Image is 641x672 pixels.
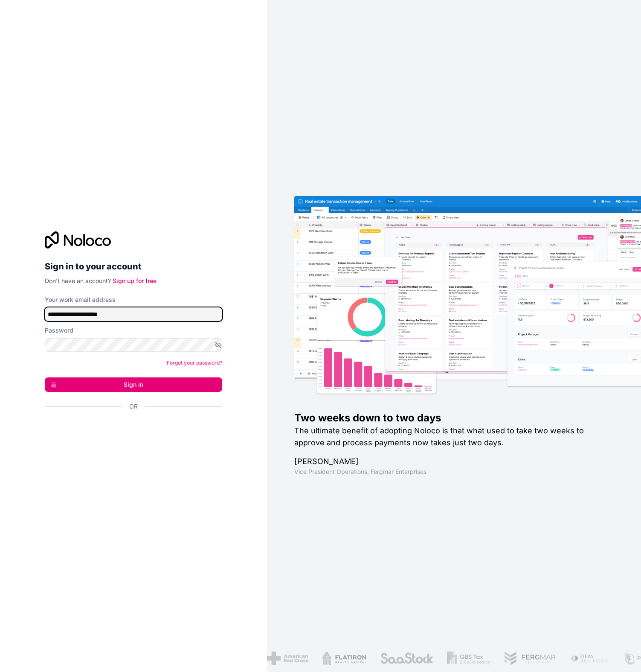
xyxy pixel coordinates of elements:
img: /assets/fiera-fwj2N5v4.png [566,652,606,665]
button: Sign in [45,377,222,392]
a: Forgot your password? [167,359,222,366]
h1: Two weeks down to two days [294,411,614,425]
img: /assets/flatiron-C8eUkumj.png [318,652,363,665]
a: Sign up for free [113,277,157,284]
label: Your work email address [45,295,116,304]
label: Password [45,326,73,335]
input: Email address [45,307,222,321]
iframe: Sign in with Google Button [41,420,220,439]
h1: Vice President Operations , Fergmar Enterprises [294,467,614,476]
img: /assets/gbstax-C-GtDUiK.png [443,652,487,665]
img: /assets/saastock-C6Zbiodz.png [376,652,429,665]
img: /assets/fergmar-CudnrXN5.png [500,652,552,665]
span: Or [129,402,138,411]
h2: Sign in to your account [45,259,222,274]
h2: The ultimate benefit of adopting Noloco is that what used to take two weeks to approve and proces... [294,425,614,449]
h1: [PERSON_NAME] [294,456,614,467]
img: /assets/american-red-cross-BAupjrZR.png [263,652,304,665]
input: Password [45,338,222,352]
span: Don't have an account? [45,277,111,284]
